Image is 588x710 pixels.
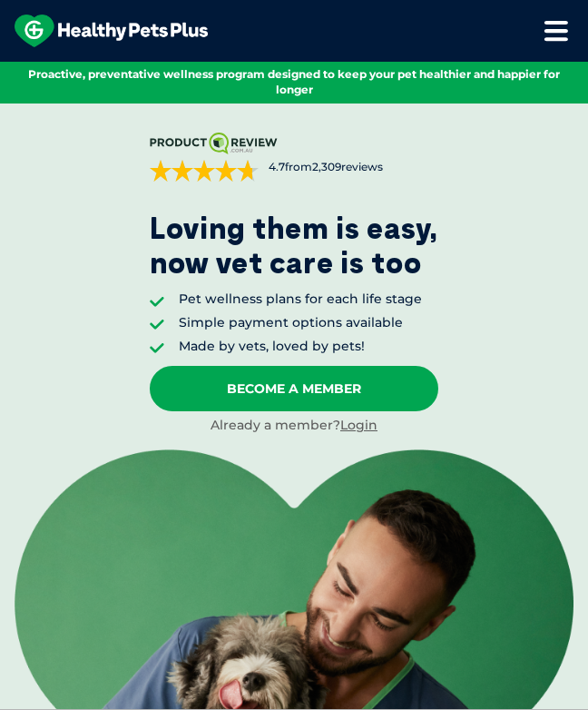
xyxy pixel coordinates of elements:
strong: 4.7 [269,160,285,173]
li: Made by vets, loved by pets! [179,338,422,356]
span: from [266,160,383,175]
p: Loving them is easy, now vet care is too [150,211,438,281]
span: Proactive, preventative wellness program designed to keep your pet healthier and happier for longer [28,67,560,96]
div: 4.7 out of 5 stars [150,160,259,182]
a: 4.7from2,309reviews [150,133,438,182]
li: Pet wellness plans for each life stage [179,291,422,309]
span: 2,309 reviews [312,160,383,173]
a: Become A Member [150,366,438,411]
div: Already a member? [150,417,438,435]
a: Login [340,417,377,433]
img: hpp-logo [15,15,208,47]
li: Simple payment options available [179,314,422,332]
